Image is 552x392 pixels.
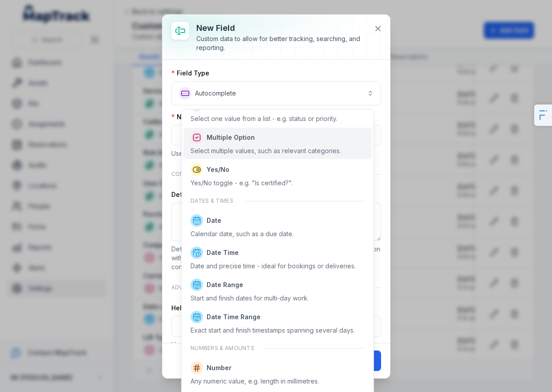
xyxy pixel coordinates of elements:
div: Dates & times [183,192,372,210]
span: Number [207,363,232,372]
div: Date and precise time - ideal for bookings or deliveries. [191,262,356,271]
button: Autocomplete [171,81,381,105]
span: Yes/No [207,165,229,174]
span: Multiple Option [207,133,255,142]
span: Date [207,216,221,225]
div: Start and finish dates for multi-day work. [191,294,309,303]
div: Select multiple values, such as relevant categories. [191,146,341,155]
div: Yes/No toggle - e.g. "Is certified?". [191,179,293,188]
div: Numbers & amounts [183,339,372,357]
div: Exact start and finish timestamps spanning several days. [191,326,355,335]
div: Select one value from a list - e.g. status or priority. [191,114,337,123]
span: Date Time Range [207,313,261,321]
span: Date Time [207,248,239,257]
div: Calendar date, such as a due date. [191,229,294,238]
span: Date Range [207,280,243,289]
div: Any numeric value, e.g. length in millimetres. [191,377,319,386]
